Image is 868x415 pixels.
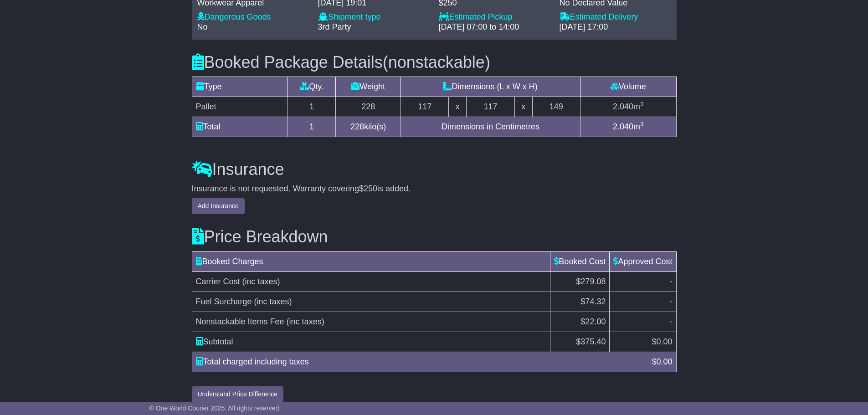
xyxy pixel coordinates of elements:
[532,97,580,117] td: 149
[580,77,676,97] td: Volume
[640,121,644,128] sup: 3
[192,77,288,97] td: Type
[196,277,240,286] span: Carrier Cost
[350,122,364,131] span: 228
[576,277,606,286] span: $279.08
[580,337,606,346] span: 375.40
[560,22,671,32] div: [DATE] 17:00
[197,12,309,22] div: Dangerous Goods
[439,12,550,22] div: Estimated Pickup
[196,297,252,306] span: Fuel Surcharge
[640,101,644,108] sup: 3
[192,198,245,214] button: Add Insurance
[192,184,677,194] div: Insurance is not requested. Warranty covering is added.
[439,22,550,32] div: [DATE] 07:00 to 14:00
[318,12,430,22] div: Shipment type
[192,251,550,272] td: Booked Charges
[196,317,284,326] span: Nonstackable Items Fee
[670,317,673,326] span: -
[613,102,633,111] span: 2.040
[383,53,490,72] span: (nonstackable)
[192,386,284,402] button: Understand Price Difference
[288,97,335,117] td: 1
[647,356,677,368] div: $
[318,22,351,31] span: 3rd Party
[580,117,676,137] td: m
[192,228,677,246] h3: Price Breakdown
[610,251,676,272] td: Approved Cost
[287,317,324,326] span: (inc taxes)
[191,356,647,368] div: Total charged including taxes
[401,97,449,117] td: 117
[288,77,335,97] td: Qty.
[336,97,401,117] td: 228
[254,297,292,306] span: (inc taxes)
[192,117,288,137] td: Total
[359,184,377,193] span: $250
[197,22,208,31] span: No
[401,77,580,97] td: Dimensions (L x W x H)
[242,277,280,286] span: (inc taxes)
[610,332,676,352] td: $
[336,77,401,97] td: Weight
[550,332,610,352] td: $
[288,117,335,137] td: 1
[192,332,550,352] td: Subtotal
[192,97,288,117] td: Pallet
[192,53,677,72] h3: Booked Package Details
[656,357,672,366] span: 0.00
[192,160,677,179] h3: Insurance
[449,97,467,117] td: x
[656,337,672,346] span: 0.00
[149,405,281,412] span: © One World Courier 2025. All rights reserved.
[336,117,401,137] td: kilo(s)
[467,97,514,117] td: 117
[401,117,580,137] td: Dimensions in Centimetres
[670,297,673,306] span: -
[580,317,606,326] span: $22.00
[514,97,532,117] td: x
[550,251,610,272] td: Booked Cost
[670,277,673,286] span: -
[560,12,671,22] div: Estimated Delivery
[580,97,676,117] td: m
[613,122,633,131] span: 2.040
[580,297,606,306] span: $74.32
